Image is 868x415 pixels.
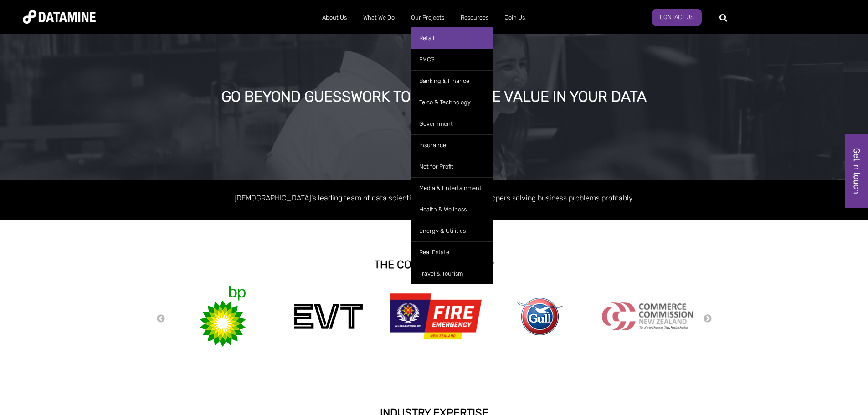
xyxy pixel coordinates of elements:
[602,302,693,330] img: commercecommission
[411,92,493,113] a: Telco & Technology
[497,6,533,30] a: Join Us
[411,49,493,70] a: FMCG
[411,199,493,220] a: Health & Wellness
[390,289,482,344] img: Fire Emergency New Zealand
[23,10,96,24] img: Datamine
[314,6,355,30] a: About Us
[98,89,770,105] div: GO BEYOND GUESSWORK TO UNLOCK THE VALUE IN YOUR DATA
[403,6,452,30] a: Our Projects
[411,27,493,49] a: Retail
[355,6,403,30] a: What We Do
[411,177,493,199] a: Media & Entertainment
[703,314,712,324] button: Next
[411,263,493,284] a: Travel & Tourism
[411,156,493,177] a: Not for Profit
[652,9,702,26] a: Contact Us
[294,304,363,329] img: evt-1
[411,113,493,134] a: Government
[411,220,493,241] a: Energy & Utilities
[845,134,868,208] a: Get in touch
[175,192,694,204] p: [DEMOGRAPHIC_DATA]'s leading team of data scientists, engineers and developers solving business p...
[452,6,497,30] a: Resources
[411,70,493,92] a: Banking & Finance
[198,286,248,347] img: bp-1
[374,258,494,271] strong: THE COMPANY WE KEEP
[156,314,165,324] button: Previous
[411,134,493,156] a: Insurance
[517,298,563,335] img: gull
[411,241,493,263] a: Real Estate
